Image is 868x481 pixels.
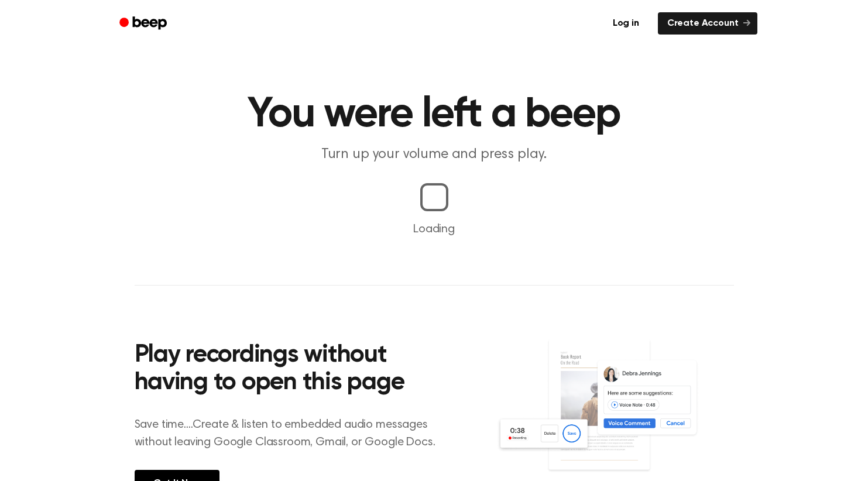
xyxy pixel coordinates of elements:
a: Beep [111,12,177,35]
a: Create Account [658,12,757,35]
a: Log in [601,10,651,37]
h2: Play recordings without having to open this page [135,342,450,397]
p: Turn up your volume and press play. [210,145,659,164]
p: Save time....Create & listen to embedded audio messages without leaving Google Classroom, Gmail, ... [135,416,450,451]
p: Loading [14,221,854,238]
h1: You were left a beep [135,94,734,136]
